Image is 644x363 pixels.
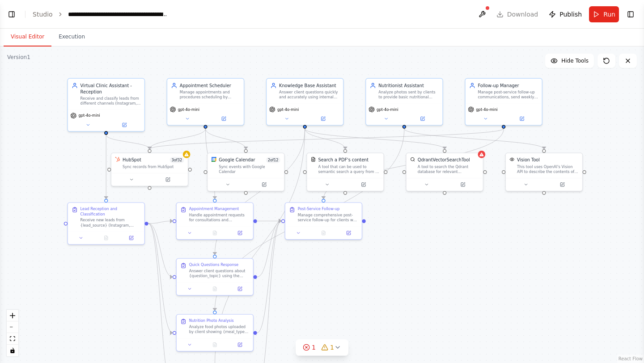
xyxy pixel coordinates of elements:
[80,82,141,95] div: Virtual Clinic Assistant - Reception
[189,213,250,223] div: Handle appointment requests for consultations and procedures. Check doctor availability, suggest ...
[120,234,142,242] button: Open in side panel
[478,90,538,100] div: Manage post-service follow-up communications, send weekly check-ins, track client satisfaction, a...
[603,10,615,19] span: Run
[189,207,239,211] div: Appointment Management
[405,115,440,122] button: Open in side panel
[257,218,281,280] g: Edge from f9725e63-a96a-4265-ad5e-191d4438a6b1 to c67c3f6e-4515-4396-aa6c-a2b50176829b
[33,10,169,19] nav: breadcrumb
[229,341,250,349] button: Open in side panel
[212,157,216,162] img: Google Calendar
[561,57,589,64] span: Hide Tools
[176,202,254,240] div: Appointment ManagementHandle appointment requests for consultations and procedures. Check doctor ...
[203,129,249,149] g: Edge from 9edeb353-f340-483e-8a24-f3cb2fd97744 to 78bad792-d4b6-4033-b565-bea078062923
[257,218,281,336] g: Edge from 1b7de5d8-b976-480e-b776-c7bc41dcf350 to c67c3f6e-4515-4396-aa6c-a2b50176829b
[67,202,145,245] div: Lead Reception and ClassificationReceive new leads from {lead_source} (Instagram, WhatsApp, or ph...
[7,333,18,345] button: fit view
[478,82,538,89] div: Follow-up Manager
[401,129,547,149] g: Edge from d10a1b45-61d7-4d5d-81cd-7388d26538e4 to 515e7a8c-b5b3-4807-b104-2b58398c38b6
[202,285,228,293] button: No output available
[310,229,337,237] button: No output available
[545,6,585,22] button: Publish
[7,321,18,333] button: zoom out
[80,96,141,106] div: Receive and classify leads from different channels (Instagram, WhatsApp, phone), directing each c...
[5,8,18,21] button: Show left sidebar
[311,157,316,162] img: PDFSearchTool
[80,207,141,216] div: Lead Reception and Classification
[377,107,398,112] span: gpt-4o-mini
[589,6,619,22] button: Run
[318,157,369,163] div: Search a PDF's content
[148,218,173,226] g: Edge from d5b2d13b-4e88-4eab-b88b-b96a1c855a03 to a8258505-bda5-4e5c-a359-38cd4e252994
[302,129,448,149] g: Edge from afd1827a-60b6-42f9-890e-d956edfe90af to 7b47d3e8-caed-47fb-ad3b-a525a4457747
[378,90,439,100] div: Analyze photos sent by clients to provide basic nutritional guidance, meal assessment, and dietar...
[219,157,255,163] div: Google Calendar
[212,129,308,255] g: Edge from afd1827a-60b6-42f9-890e-d956edfe90af to f9725e63-a96a-4265-ad5e-191d4438a6b1
[476,107,497,112] span: gpt-4o-mini
[169,157,184,163] span: Number of enabled actions
[406,152,483,191] div: QdrantVectorSearchToolQdrantVectorSearchToolA tool to search the Qdrant database for relevant inf...
[219,165,280,174] div: Sync events with Google Calendar
[103,135,109,199] g: Edge from 788c5bc7-f5a0-4555-a1a0-6987a248d850 to d5b2d13b-4e88-4eab-b88b-b96a1c855a03
[189,262,239,267] div: Quick Questions Response
[266,78,344,126] div: Knowledge Base AssistantAnswer client questions quickly and accurately using internal PDFs, clini...
[306,152,384,191] div: PDFSearchToolSearch a PDF's contentA tool that can be used to semantic search a query from a PDF'...
[517,157,540,163] div: Vision Tool
[115,157,120,162] img: HubSpot
[246,181,281,188] button: Open in side panel
[296,339,348,356] button: 11
[7,310,18,321] button: zoom in
[148,220,173,336] g: Edge from d5b2d13b-4e88-4eab-b88b-b96a1c855a03 to 1b7de5d8-b976-480e-b776-c7bc41dcf350
[33,11,53,18] a: Studio
[167,78,245,126] div: Appointment SchedulerManage appointments and procedures scheduling by checking availability, book...
[67,78,145,132] div: Virtual Clinic Assistant - ReceptionReceive and classify leads from different channels (Instagram...
[559,10,582,19] span: Publish
[624,8,637,21] button: Show right sidebar
[285,202,363,240] div: Post-Service Follow-upManage comprehensive post-service follow-up for clients who completed {serv...
[189,269,250,279] div: Answer client questions about {question_topic} using the clinic's knowledge base, internal PDFs, ...
[206,115,241,122] button: Open in side panel
[7,345,18,356] button: toggle interactivity
[445,181,480,188] button: Open in side panel
[545,181,580,188] button: Open in side panel
[619,356,643,361] a: React Flow attribution
[150,176,185,183] button: Open in side panel
[257,218,281,224] g: Edge from a8258505-bda5-4e5c-a359-38cd4e252994 to c67c3f6e-4515-4396-aa6c-a2b50176829b
[212,129,407,311] g: Edge from d10a1b45-61d7-4d5d-81cd-7388d26538e4 to 1b7de5d8-b976-480e-b776-c7bc41dcf350
[123,165,184,169] div: Sync records from HubSpot
[51,28,92,46] button: Execution
[147,129,209,149] g: Edge from 9edeb353-f340-483e-8a24-f3cb2fd97744 to 2f49bbbf-4733-40a5-8d63-02925346a38a
[229,229,250,237] button: Open in side panel
[312,343,316,352] span: 1
[318,165,380,174] div: A tool that can be used to semantic search a query from a PDF's content.
[180,90,240,100] div: Manage appointments and procedures scheduling by checking availability, booking consultations and...
[178,107,199,112] span: gpt-4o-mini
[189,318,234,323] div: Nutrition Photo Analysis
[279,90,339,100] div: Answer client questions quickly and accurately using internal PDFs, clinic protocols, and knowled...
[202,229,228,237] button: No output available
[330,343,334,352] span: 1
[418,157,470,163] div: QdrantVectorSearchTool
[202,341,228,349] button: No output available
[207,152,285,191] div: Google CalendarGoogle Calendar2of12Sync events with Google Calendar
[365,78,443,126] div: Nutritionist AssistantAnalyze photos sent by clients to provide basic nutritional guidance, meal ...
[279,82,339,89] div: Knowledge Base Assistant
[509,157,514,162] img: VisionTool
[517,165,579,174] div: This tool uses OpenAI's Vision API to describe the contents of an image.
[189,325,250,334] div: Analyze food photos uploaded by client showing {meal_type} to provide basic nutritional assessmen...
[320,129,507,199] g: Edge from 74d2a6cf-e0c8-4900-8cdf-57485898f7f4 to c67c3f6e-4515-4396-aa6c-a2b50176829b
[305,115,340,122] button: Open in side panel
[298,207,340,211] div: Post-Service Follow-up
[107,121,142,129] button: Open in side panel
[229,285,250,293] button: Open in side panel
[147,129,507,149] g: Edge from 74d2a6cf-e0c8-4900-8cdf-57485898f7f4 to 2f49bbbf-4733-40a5-8d63-02925346a38a
[418,165,479,174] div: A tool to search the Qdrant database for relevant information on internal documents.
[266,157,280,163] span: Number of enabled actions
[302,129,348,149] g: Edge from afd1827a-60b6-42f9-890e-d956edfe90af to 753d0368-597b-46fe-96bf-5da668e05997
[176,314,254,351] div: Nutrition Photo AnalysisAnalyze food photos uploaded by client showing {meal_type} to provide bas...
[410,157,415,162] img: QdrantVectorSearchTool
[203,129,218,199] g: Edge from 9edeb353-f340-483e-8a24-f3cb2fd97744 to a8258505-bda5-4e5c-a359-38cd4e252994
[4,28,51,46] button: Visual Editor
[7,54,30,61] div: Version 1
[298,213,358,223] div: Manage comprehensive post-service follow-up for clients who completed {service_type}. Send weekly...
[180,82,240,89] div: Appointment Scheduler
